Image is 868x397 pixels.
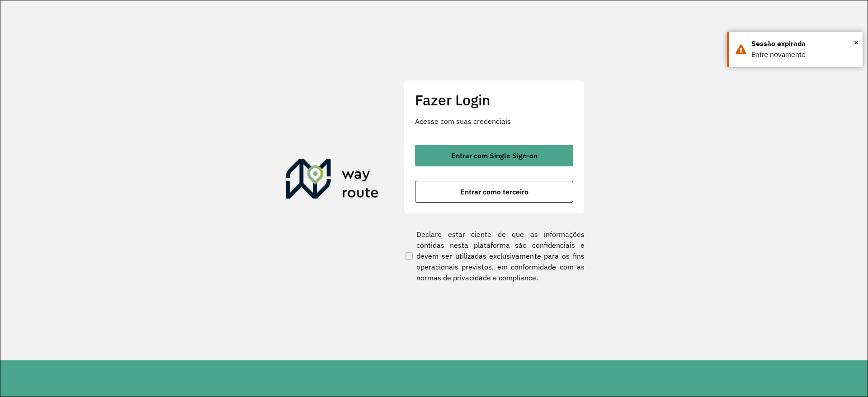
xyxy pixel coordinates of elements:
div: Sessão expirada [751,38,856,49]
img: Roteirizador AmbevTech [286,159,379,202]
p: Acesse com suas credenciais [415,116,573,127]
button: button [415,145,573,166]
span: Entrar como terceiro [460,188,528,195]
h2: Fazer Login [415,91,573,109]
div: Entre novamente [751,49,856,60]
span: × [854,36,859,49]
span: Entrar com Single Sign-on [451,152,538,159]
label: Declaro estar ciente de que as informações contidas nesta plataforma são confidenciais e devem se... [404,229,585,283]
button: Close [854,36,859,49]
button: button [415,181,573,203]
